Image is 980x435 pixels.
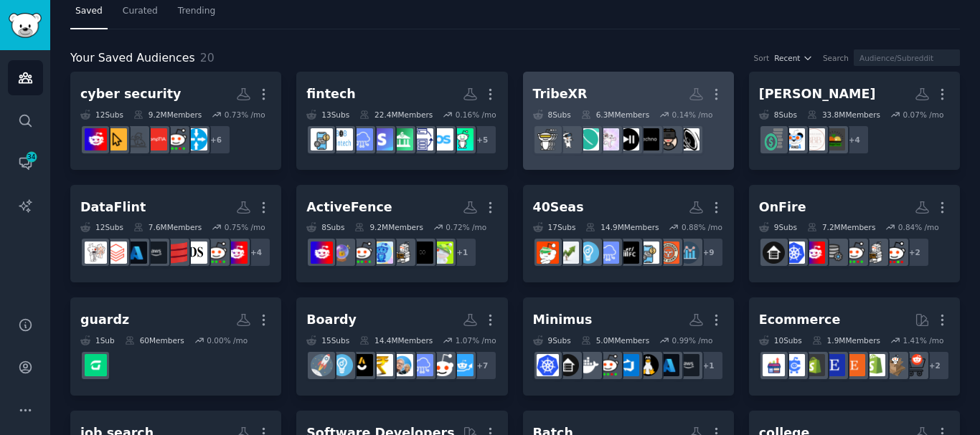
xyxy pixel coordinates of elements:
img: Entrepreneur [331,354,353,376]
div: 7.2M Members [807,222,875,232]
img: AZURE [657,354,679,376]
img: linux [637,354,659,376]
div: fintech [306,85,356,103]
img: CompTIA [145,128,167,150]
div: Sort [754,53,770,63]
img: SaaS [597,242,619,264]
img: kubernetes [783,242,805,264]
img: investing [557,242,579,264]
img: MachineLearning [863,242,885,264]
img: selfhosted [763,242,785,264]
img: SaaS [351,128,373,150]
img: ShittySysadmin [883,242,905,264]
img: ecommerce_growth [763,354,785,376]
a: Minimus9Subs5.0MMembers0.99% /mo+1awsAZURElinuxazuredevopssysadmindockerselfhostedkubernetes [523,297,734,396]
div: 5.0M Members [581,335,649,345]
div: + 1 [694,350,724,381]
div: 0.07 % /mo [903,110,944,120]
a: guardz1Sub60Members0.00% /moguardz [70,297,281,396]
img: docker [577,354,599,376]
span: Recent [774,53,800,63]
div: 0.16 % /mo [456,110,496,120]
img: AZURE [125,242,147,264]
img: ValueInvesting [391,354,413,376]
img: analytics [677,242,699,264]
div: 7.6M Members [133,222,202,232]
img: scala [165,242,187,264]
img: SaaS [411,354,433,376]
a: DataFlint12Subs7.6MMembers0.75% /mo+4cybersecuritysysadmindatasciencescalaawsAZUREdatabrickssoftw... [70,185,281,283]
img: sysadmin [843,242,865,264]
img: guardz [85,354,107,376]
div: + 6 [201,125,231,155]
img: PaymentProcessing [411,128,433,150]
img: oculus [557,128,579,150]
div: 40Seas [533,199,584,216]
img: sysadmin [205,242,227,264]
img: dataengineering [823,242,845,264]
div: + 4 [839,125,870,155]
div: + 2 [900,237,930,267]
img: MetaReferrals [657,128,679,150]
img: FinancialCareers [617,242,639,264]
div: Search [823,53,849,63]
img: B2B_Fintech [331,128,353,150]
div: [PERSON_NAME] [759,85,876,103]
a: fintech13Subs22.4MMembers0.16% /mo+5MakeMoneyprojectstartupsPaymentProcessingFintechARstripeSaaSB... [296,72,507,170]
img: IndiaBusiness [371,354,393,376]
a: 34 [8,145,43,181]
div: 8 Sub s [759,110,797,120]
img: MakeMoney [451,128,473,150]
img: shopify [863,354,885,376]
div: 0.99 % /mo [672,335,713,345]
a: Ecommerce10Subs1.9MMembers1.41% /mo+2ecommercedropshipshopifyEtsyEtsySellersreviewmyshopifyecomme... [749,297,960,396]
div: 12 Sub s [80,222,123,232]
div: 17 Sub s [533,222,576,232]
div: + 1 [447,237,477,267]
div: guardz [80,311,129,329]
div: 9.2M Members [354,222,423,232]
a: Boardy15Subs14.4MMembers1.07% /mo+7investingforbeginnerssalesSaaSValueInvestingIndiaBusinessindia... [296,297,507,396]
img: sysadmin [351,242,373,264]
span: Curated [123,5,158,18]
img: OculusQuest [597,128,619,150]
div: 8 Sub s [306,222,344,232]
img: Vive [577,128,599,150]
img: FinancialPlanning [763,128,785,150]
img: Techno [637,128,659,150]
a: 40Seas17Subs14.9MMembers0.88% /mo+9analyticsEntrepreneurRideAlongfintechdevFinancialCareersSaaSEn... [523,185,734,283]
img: cybersecurity [85,128,107,150]
div: OnFire [759,199,806,216]
img: ArtificialInteligence [411,242,433,264]
img: BigBudgetBrides [803,128,825,150]
div: 1 Sub [80,335,115,345]
div: + 5 [467,125,497,155]
img: audiophile [677,128,699,150]
div: DataFlint [80,199,146,216]
img: kubernetes [537,354,559,376]
div: + 9 [694,237,724,267]
img: artificial [371,242,393,264]
div: Boardy [306,311,357,329]
img: GummySearch logo [9,13,42,38]
a: TribeXR8Subs6.3MMembers0.14% /moaudiophileMetaReferralsTechnoDJsOculusQuestViveoculusvirtualreality [523,72,734,170]
div: 15 Sub s [306,335,349,345]
button: Recent [774,53,813,63]
div: Minimus [533,311,593,329]
span: 34 [25,152,38,162]
a: ActiveFence8Subs9.2MMembers0.72% /mo+1redditrequestArtificialInteligenceMachineLearningartificial... [296,185,507,283]
div: 0.00 % /mo [207,335,248,345]
img: ecommercemarketing [783,354,805,376]
div: 13 Sub s [306,110,349,120]
div: + 2 [920,350,950,381]
img: projectstartups [431,128,453,150]
img: ecommerce [903,354,925,376]
a: OnFire9Subs7.2MMembers0.84% /mo+2ShittySysadminMachineLearningsysadmindataengineeringcybersecurit... [749,185,960,283]
div: 6.3M Members [581,110,649,120]
img: redditrequest [431,242,453,264]
div: + 4 [241,237,271,267]
div: 1.07 % /mo [456,335,496,345]
a: [PERSON_NAME]8Subs33.8MMembers0.07% /mo+4budgetfoodBigBudgetBridesFPandAFinancialPlanning [749,72,960,170]
img: FPandA [783,128,805,150]
div: 10 Sub s [759,335,802,345]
